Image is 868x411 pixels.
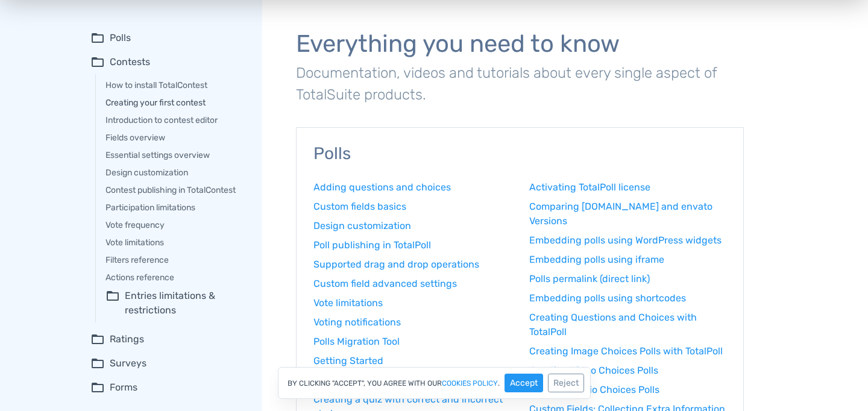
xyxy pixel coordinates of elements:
span: folder_open [90,356,105,371]
a: Essential settings overview [105,149,245,162]
summary: folder_openRatings [90,332,245,347]
span: folder_open [90,31,105,45]
a: Creating your first contest [105,96,245,109]
a: How to install TotalContest [105,79,245,92]
a: Polls Migration Tool [313,334,511,349]
span: folder_open [105,289,120,318]
summary: folder_openContests [90,55,245,69]
a: Polls permalink (direct link) [529,272,727,286]
a: Custom field advanced settings [313,277,511,291]
p: Documentation, videos and tutorials about every single aspect of TotalSuite products. [296,62,744,105]
a: Design customization [105,166,245,179]
a: Activating TotalPoll license [529,180,727,195]
button: Reject [548,374,584,392]
a: Embedding polls using WordPress widgets [529,233,727,248]
a: Contest publishing in TotalContest [105,184,245,196]
a: Custom fields basics [313,199,511,214]
a: Filters reference [105,254,245,266]
a: Creating Questions and Choices with TotalPoll [529,310,727,339]
span: folder_open [90,332,105,347]
a: Fields overview [105,131,245,144]
a: Voting notifications [313,315,511,330]
a: Getting Started [313,354,511,368]
a: Vote limitations [313,296,511,310]
a: Actions reference [105,271,245,284]
summary: folder_openPolls [90,31,245,45]
a: Vote frequency [105,219,245,231]
a: Creating Image Choices Polls with TotalPoll [529,344,727,359]
span: folder_open [90,55,105,69]
a: Supported drag and drop operations [313,257,511,272]
div: By clicking "Accept", you agree with our . [278,367,591,399]
a: Adding questions and choices [313,180,511,195]
h3: Polls [313,145,726,163]
a: Embedding polls using iframe [529,253,727,267]
summary: folder_openSurveys [90,356,245,371]
a: Vote limitations [105,236,245,249]
a: Creating Video Choices Polls [529,363,727,378]
h1: Everything you need to know [296,31,744,57]
summary: folder_openEntries limitations & restrictions [105,289,245,318]
a: Poll publishing in TotalPoll [313,238,511,253]
a: Embedding polls using shortcodes [529,291,727,306]
a: Introduction to contest editor [105,114,245,127]
a: Participation limitations [105,201,245,214]
button: Accept [505,374,543,392]
a: Design customization [313,219,511,233]
a: Comparing [DOMAIN_NAME] and envato Versions [529,199,727,228]
a: cookies policy [442,380,498,387]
